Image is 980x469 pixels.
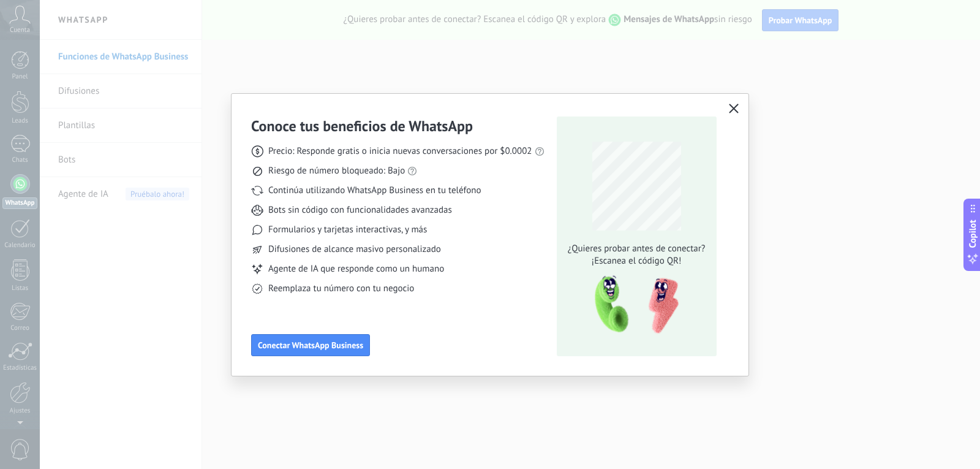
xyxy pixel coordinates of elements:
span: Formularios y tarjetas interactivas, y más [268,224,427,236]
span: Reemplaza tu número con tu negocio [268,283,414,295]
span: Agente de IA que responde como un humano [268,263,444,275]
h3: Conoce tus beneficios de WhatsApp [251,116,473,135]
span: Continúa utilizando WhatsApp Business en tu teléfono [268,185,481,197]
span: Copilot [967,219,979,248]
span: Conectar WhatsApp Business [258,341,363,349]
span: Bots sin código con funcionalidades avanzadas [268,204,452,216]
span: Precio: Responde gratis o inicia nuevas conversaciones por $0.0002 [268,145,532,158]
span: Riesgo de número bloqueado: Bajo [268,165,405,177]
span: Difusiones de alcance masivo personalizado [268,243,441,256]
span: ¡Escanea el código QR! [564,255,709,267]
span: ¿Quieres probar antes de conectar? [564,243,709,255]
img: qr-pic-1x.png [584,272,681,338]
button: Conectar WhatsApp Business [251,334,370,356]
